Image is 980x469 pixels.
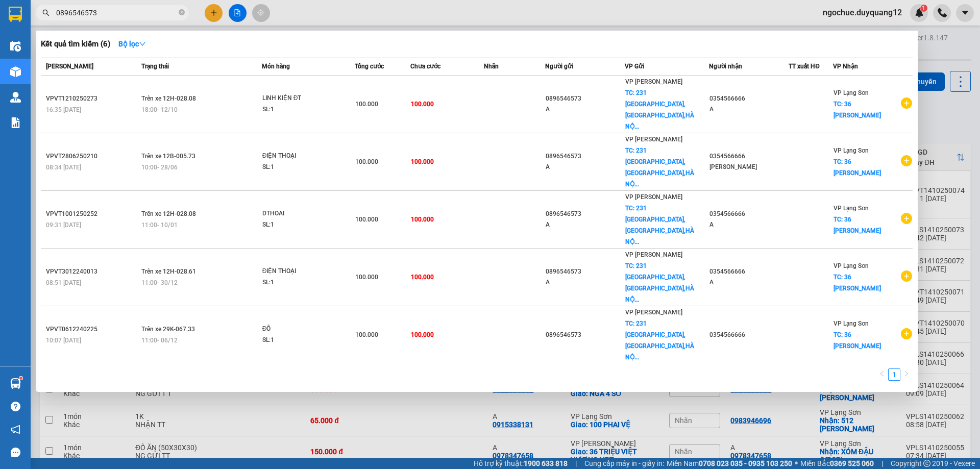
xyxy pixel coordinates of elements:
span: message [11,448,20,457]
span: close-circle [179,8,185,18]
span: plus-circle [901,328,912,339]
img: solution-icon [10,117,21,128]
div: A [546,277,624,288]
span: Trên xe 12B-005.73 [141,153,195,160]
strong: Bộ lọc [118,40,146,48]
span: 100.000 [411,274,434,281]
div: A [709,277,788,288]
span: VP Lạng Sơn [834,147,869,154]
div: 0354566666 [709,330,788,340]
input: Tìm tên, số ĐT hoặc mã đơn [56,7,177,18]
span: 11:00 - 30/12 [141,279,178,286]
span: TC: 36 [PERSON_NAME] [834,331,881,350]
img: warehouse-icon [10,92,21,103]
div: A [546,162,624,172]
span: 11:00 - 10/01 [141,221,178,229]
span: 11:00 - 06/12 [141,337,178,344]
div: VPVT1001250252 [46,209,138,219]
div: 0896546573 [546,209,624,219]
div: 0896546573 [546,151,624,162]
span: VP Gửi [625,63,644,70]
span: 09:31 [DATE] [46,221,81,229]
span: Tổng cước [355,63,384,70]
div: A [546,104,624,115]
div: LINH KIỆN ĐT [262,93,339,104]
sup: 1 [19,377,22,380]
div: 0896546573 [546,93,624,104]
div: DTHOAI [262,208,339,219]
span: 08:51 [DATE] [46,279,81,286]
span: TT xuất HĐ [789,63,820,70]
div: A [709,219,788,230]
div: 0354566666 [709,151,788,162]
span: plus-circle [901,97,912,109]
span: VP Nhận [833,63,858,70]
span: 10:00 - 28/06 [141,164,178,171]
button: right [900,368,913,381]
div: [PERSON_NAME] [709,162,788,172]
div: SL: 1 [262,162,339,173]
span: 100.000 [355,216,378,223]
span: TC: 36 [PERSON_NAME] [834,101,881,119]
span: Trên xe 12H-028.08 [141,210,196,217]
div: SL: 1 [262,277,339,288]
div: 0896546573 [546,266,624,277]
img: warehouse-icon [10,41,21,52]
span: TC: 231 [GEOGRAPHIC_DATA],[GEOGRAPHIC_DATA],HÀ NỘ... [625,89,694,130]
span: 10:07 [DATE] [46,337,81,344]
span: Món hàng [262,63,290,70]
span: TC: 36 [PERSON_NAME] [834,158,881,177]
span: question-circle [11,402,20,411]
button: Bộ lọcdown [110,36,154,52]
span: VP [PERSON_NAME] [625,136,682,143]
span: 100.000 [411,158,434,165]
span: Trạng thái [141,63,169,70]
div: SL: 1 [262,335,339,346]
span: plus-circle [901,270,912,282]
span: 100.000 [355,331,378,338]
span: plus-circle [901,155,912,166]
span: 100.000 [411,101,434,108]
span: Người nhận [709,63,742,70]
span: plus-circle [901,213,912,224]
span: VP [PERSON_NAME] [625,251,682,258]
span: left [879,371,885,377]
div: ĐIỆN THOẠI [262,266,339,277]
img: logo-vxr [9,7,22,22]
div: VPVT3012240013 [46,266,138,277]
div: VPVT2806250210 [46,151,138,162]
span: VP Lạng Sơn [834,320,869,327]
div: VPVT0612240225 [46,324,138,335]
span: TC: 231 [GEOGRAPHIC_DATA],[GEOGRAPHIC_DATA],HÀ NỘ... [625,262,694,303]
span: right [903,371,910,377]
h3: Kết quả tìm kiếm ( 6 ) [41,39,110,50]
div: SL: 1 [262,104,339,115]
span: notification [11,425,20,434]
span: 18:00 - 12/10 [141,106,178,113]
span: Trên xe 12H-028.08 [141,95,196,102]
li: Previous Page [876,368,888,381]
button: left [876,368,888,381]
div: 0896546573 [546,330,624,340]
span: VP Lạng Sơn [834,205,869,212]
span: down [139,40,146,47]
span: Nhãn [484,63,499,70]
img: warehouse-icon [10,378,21,389]
a: 1 [889,369,900,380]
span: Trên xe 12H-028.61 [141,268,196,275]
span: Người gửi [545,63,573,70]
span: 100.000 [411,216,434,223]
div: 0354566666 [709,93,788,104]
span: TC: 36 [PERSON_NAME] [834,216,881,234]
div: ĐÔ [262,324,339,335]
span: 100.000 [355,158,378,165]
span: close-circle [179,9,185,15]
span: TC: 231 [GEOGRAPHIC_DATA],[GEOGRAPHIC_DATA],HÀ NỘ... [625,147,694,188]
img: warehouse-icon [10,66,21,77]
span: VP [PERSON_NAME] [625,309,682,316]
div: A [546,219,624,230]
span: VP [PERSON_NAME] [625,78,682,85]
span: search [42,9,50,16]
span: Chưa cước [410,63,440,70]
span: 100.000 [355,101,378,108]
